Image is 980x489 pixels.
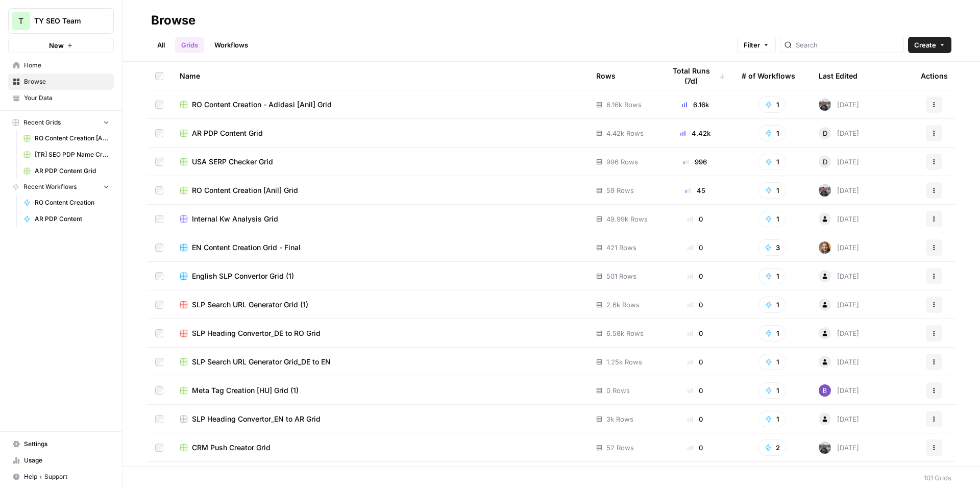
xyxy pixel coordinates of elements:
span: SLP Heading Convertor_EN to AR Grid [192,414,321,424]
div: 101 Grids [924,473,951,483]
a: Usage [8,452,114,469]
button: Help + Support [8,469,114,485]
span: AR PDP Content [35,214,109,224]
a: Home [8,57,114,74]
div: 0 [665,300,725,310]
span: 996 Rows [606,157,638,167]
span: AR PDP Content Grid [35,166,109,176]
div: [DATE] [819,327,859,339]
span: [TR] SEO PDP Name Creation Grid [35,150,109,159]
img: q11i6ar41ztjesozbv0jkhogyarm [819,241,831,254]
span: 52 Rows [606,443,634,453]
span: Browse [24,77,109,86]
div: 0 [665,242,725,253]
a: SLP Search URL Generator Grid_DE to EN [180,357,580,367]
a: All [151,37,171,53]
div: 0 [665,443,725,453]
span: SLP Heading Convertor_DE to RO Grid [192,328,321,338]
a: CRM Push Creator Grid [180,443,580,453]
a: EN Content Creation Grid - Final [180,242,580,253]
span: 421 Rows [606,242,636,253]
div: [DATE] [819,127,859,139]
span: RO Content Creation [35,198,109,207]
button: Create [908,37,951,53]
div: Total Runs (7d) [665,62,725,90]
span: CRM Push Creator Grid [192,443,271,453]
div: 6.16k [665,100,725,110]
div: Actions [921,62,948,90]
div: 0 [665,357,725,367]
a: SLP Search URL Generator Grid (1) [180,300,580,310]
a: Internal Kw Analysis Grid [180,214,580,224]
span: 2.6k Rows [606,300,640,310]
a: Browse [8,74,114,90]
span: SLP Search URL Generator Grid_DE to EN [192,357,331,367]
a: SLP Heading Convertor_DE to RO Grid [180,328,580,338]
img: ado9ny5rx1ptjx4mjd37i33wy0ah [819,384,831,397]
div: 0 [665,214,725,224]
span: Create [914,40,936,50]
button: 1 [758,154,786,170]
a: [TR] SEO PDP Name Creation Grid [19,146,114,163]
span: D [823,128,827,138]
span: RO Content Creation [Anil] Grid [192,185,298,195]
div: 45 [665,185,725,195]
button: 1 [758,182,786,199]
span: 3k Rows [606,414,633,424]
div: Browse [151,12,195,29]
a: Settings [8,436,114,452]
a: RO Content Creation [Anil] Grid [19,130,114,146]
button: 1 [758,354,786,370]
div: Rows [596,62,616,90]
a: Workflows [208,37,254,53]
span: USA SERP Checker Grid [192,157,273,167]
img: gw1sx2voaue3qv6n9g0ogtx49w3o [819,184,831,197]
input: Search [796,40,899,50]
a: RO Content Creation - Adidasi [Anil] Grid [180,100,580,110]
button: 2 [758,439,787,456]
div: [DATE] [819,156,859,168]
div: [DATE] [819,184,859,197]
button: 1 [758,325,786,341]
a: Grids [175,37,204,53]
span: 4.42k Rows [606,128,644,138]
img: gw1sx2voaue3qv6n9g0ogtx49w3o [819,442,831,454]
a: AR PDP Content [19,211,114,227]
span: AR PDP Content Grid [192,128,263,138]
button: Recent Grids [8,115,114,130]
div: [DATE] [819,442,859,454]
span: English SLP Convertor Grid (1) [192,271,294,281]
span: Help + Support [24,472,109,481]
a: English SLP Convertor Grid (1) [180,271,580,281]
div: 0 [665,414,725,424]
div: [DATE] [819,299,859,311]
span: EN Content Creation Grid - Final [192,242,301,253]
span: 0 Rows [606,385,630,396]
div: [DATE] [819,99,859,111]
div: 0 [665,385,725,396]
button: New [8,38,114,53]
div: 0 [665,271,725,281]
button: 3 [758,239,787,256]
span: 6.16k Rows [606,100,642,110]
span: Recent Workflows [23,182,77,191]
div: [DATE] [819,270,859,282]
span: New [49,40,64,51]
button: 1 [758,268,786,284]
span: 1.25k Rows [606,357,642,367]
a: Your Data [8,90,114,106]
span: T [18,15,23,27]
span: Settings [24,439,109,449]
div: Name [180,62,580,90]
div: Last Edited [819,62,857,90]
span: Meta Tag Creation [HU] Grid (1) [192,385,299,396]
div: [DATE] [819,413,859,425]
span: Recent Grids [23,118,61,127]
img: gw1sx2voaue3qv6n9g0ogtx49w3o [819,99,831,111]
span: Filter [744,40,760,50]
span: 501 Rows [606,271,636,281]
a: SLP Heading Convertor_EN to AR Grid [180,414,580,424]
span: Usage [24,456,109,465]
a: Meta Tag Creation [HU] Grid (1) [180,385,580,396]
span: TY SEO Team [34,16,96,26]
